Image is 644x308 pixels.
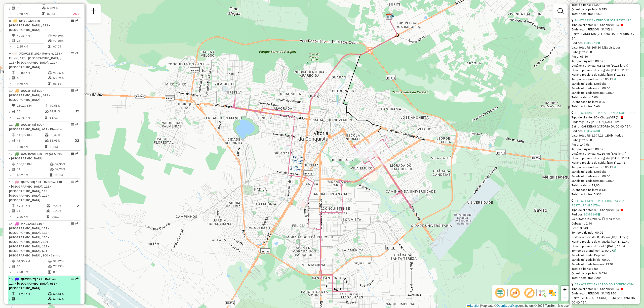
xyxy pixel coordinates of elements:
[572,81,638,86] div: Janela utilizada: Depósito
[9,11,12,16] td: =
[572,50,592,54] span: Cubagem: 2,50
[12,297,15,300] i: Total de Atividades
[45,116,47,119] i: Tempo total em rota
[50,138,70,144] td: 81,93%
[53,75,78,80] td: 58,29%
[594,23,623,27] span: 80 - Chopp/VIP (C)
[50,108,70,114] td: 81,54%
[12,168,15,171] i: Total de Atividades
[48,34,52,37] i: % de utilização do peso
[572,296,638,305] div: Bairro: VITORIA DA CONQUISTA (VITORIA DA CONQ / BA)
[572,192,638,197] div: Total hectolitro: 0,936
[12,265,15,268] i: Total de Atividades
[572,160,638,165] div: Horário previsto de saída: [DATE] 11:45
[21,123,35,126] span: QUO3H78
[48,39,52,42] i: % de utilização da cubagem
[48,82,51,85] i: Tempo total em rota
[50,163,54,166] i: % de utilização do peso
[75,277,78,280] em: Rota exportada
[17,270,48,275] td: 2,90 KM
[572,55,588,58] span: Peso: 65,30
[12,71,15,74] i: Distância Total
[21,89,35,93] span: QUO3H81
[71,19,74,22] em: Opções
[51,208,76,213] td: 56,69%
[9,222,60,257] span: 14 -
[572,151,638,156] div: Distância prevista: 0,215 km (6,45 km/h)
[47,11,67,16] td: 02:33
[613,249,616,252] a: Com service time
[17,172,50,178] td: 4,07 KM
[55,167,78,172] td: 87,25%
[47,6,67,11] td: 68,09%
[497,304,518,307] a: OpenStreetMap
[12,7,15,10] i: Total de Atividades
[53,264,78,269] td: 77,93%
[572,86,638,91] div: Janela utilizada início: 00:00
[71,89,74,92] em: Opções
[48,45,51,48] i: Tempo total em rota
[572,138,592,142] span: Cubagem: 5,50
[572,104,638,109] div: Total hectolitro: 0,60
[71,52,74,55] em: Opções
[12,204,15,207] i: Distância Total
[575,111,635,115] a: 10 - 67132882 - MATA BRANCA COMERCIO
[17,259,48,264] td: 81,30 KM
[572,276,638,280] div: Total hectolitro: 0,284
[572,129,638,133] div: Pedidos:
[50,103,70,108] td: 99,58%
[42,7,46,10] i: % de utilização da cubagem
[594,115,623,120] span: 80 - Chopp/VIP (C)
[53,33,78,38] td: 99,59%
[17,44,48,49] td: 1,55 KM
[21,222,35,226] span: MKB3A15
[572,271,638,276] div: Quantidade pallets: 0,034
[17,11,42,16] td: 1,78 KM
[9,180,62,202] span: | 101 - Recreio, 110 - [GEOGRAPHIC_DATA], 111 - [GEOGRAPHIC_DATA], 113 - [GEOGRAPHIC_DATA], 122 -...
[572,63,638,68] div: Distância prevista: 0,342 km (10,26 km/h)
[17,302,48,307] td: 1,67 KM
[572,188,638,192] div: Quantidade pallets: 0,131
[17,214,46,219] td: 2,26 KM
[572,253,638,257] div: Janela utilizada: Depósito
[50,133,70,138] td: 98,47%
[572,230,638,235] div: Tempo dirigindo: 00:02
[575,18,631,22] a: 9 - 67173227 - FIRE BURGER RESTAURA
[71,180,74,183] em: Opções
[9,222,60,257] span: | 110 - [GEOGRAPHIC_DATA], 111 - [GEOGRAPHIC_DATA], 113 - [GEOGRAPHIC_DATA], 120 - [GEOGRAPHIC_DA...
[9,144,12,149] td: =
[572,68,638,72] div: Horário previsto de chegada: [DATE] 11:20
[572,133,638,138] div: Valor total: R$ 1.374,16
[572,179,638,183] div: Janela utilizada término: 23:59
[45,139,49,142] i: % de utilização da cubagem
[572,45,638,50] div: Valor total: R$ 265,80
[572,23,638,27] div: Tipo de cliente:
[17,291,48,296] td: 31,73 KM
[467,304,479,307] a: Leaflet
[12,209,15,212] i: Total de Atividades
[9,152,62,160] span: 12 -
[17,75,48,80] td: 4
[572,120,638,124] div: Endereço: AV [PERSON_NAME] 07
[9,138,12,144] td: /
[75,19,78,22] em: Rota exportada
[572,239,638,244] div: Horário previsto de chegada: [DATE] 11:47
[48,303,51,306] i: Tempo total em rota
[572,27,638,32] div: Endereço: [PERSON_NAME] 6
[584,212,600,216] a: 10358195
[594,208,623,212] span: 80 - Chopp/VIP (C)
[572,32,638,41] div: Bairro: CANDEIAS (VITORIA DA CONQUISTA / BA)
[51,203,76,208] td: 57,63%
[594,287,623,291] span: 80 - Chopp/VIP (C)
[17,38,48,43] td: 26
[17,208,46,213] td: 21
[53,38,78,43] td: 77,50%
[572,212,638,217] div: Pedidos:
[572,208,638,212] div: Tipo de cliente:
[53,296,78,301] td: 67,06%
[21,277,35,281] span: QUW9F67
[71,222,74,225] em: Opções
[9,115,12,120] td: =
[48,297,52,300] i: % de utilização da cubagem
[9,19,50,32] span: | 120 - [GEOGRAPHIC_DATA] , 122 - [GEOGRAPHIC_DATA]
